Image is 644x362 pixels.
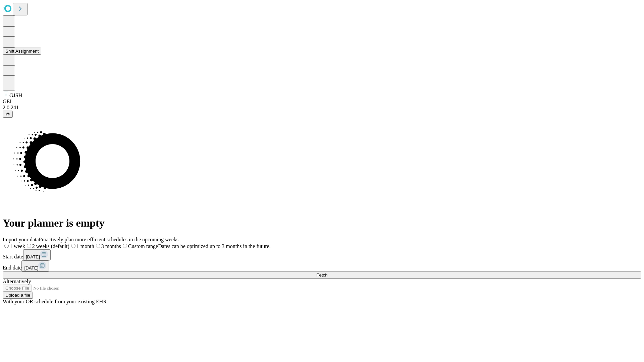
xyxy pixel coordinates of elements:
[3,249,641,260] div: Start date
[96,244,100,248] input: 3 months
[158,243,270,249] span: Dates can be optimized up to 3 months in the future.
[3,299,107,304] span: With your OR schedule from your existing EHR
[24,265,38,270] span: [DATE]
[71,244,75,248] input: 1 month
[23,249,51,260] button: [DATE]
[76,243,94,249] span: 1 month
[3,105,641,111] div: 2.0.241
[39,237,180,242] span: Proactively plan more efficient schedules in the upcoming weeks.
[3,99,641,105] div: GEI
[4,244,9,248] input: 1 week
[3,48,41,55] button: Shift Assignment
[101,243,121,249] span: 3 months
[5,112,10,117] span: @
[3,271,641,279] button: Fetch
[123,244,127,248] input: Custom rangeDates can be optimized up to 3 months in the future.
[9,93,22,98] span: GJSH
[26,254,40,259] span: [DATE]
[128,243,158,249] span: Custom range
[3,292,33,299] button: Upload a file
[3,217,641,229] h1: Your planner is empty
[3,237,39,242] span: Import your data
[3,279,31,284] span: Alternatively
[27,244,31,248] input: 2 weeks (default)
[316,273,327,278] span: Fetch
[21,260,49,271] button: [DATE]
[3,111,13,118] button: @
[10,243,25,249] span: 1 week
[3,260,641,271] div: End date
[32,243,69,249] span: 2 weeks (default)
